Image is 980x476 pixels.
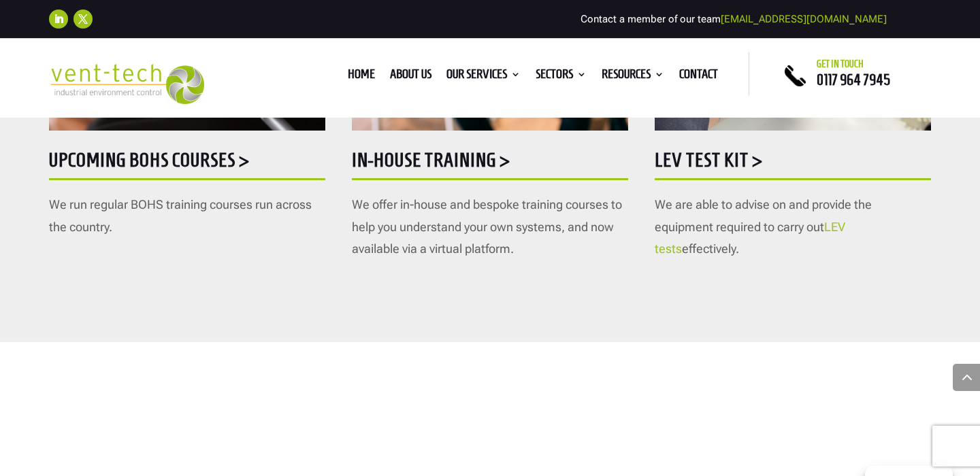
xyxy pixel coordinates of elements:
[49,64,204,103] img: 2023-09-27T08_35_16.549ZVENT-TECH---Clear-background
[348,69,375,84] a: Home
[49,194,325,238] p: We run regular BOHS training courses run across the country.
[446,69,521,84] a: Our Services
[655,150,931,177] h5: LEV Test Kit >
[817,58,864,69] span: Get in touch
[655,197,872,256] span: We are able to advise on and provide the equipment required to carry out effectively.
[49,10,68,29] a: Follow on LinkedIn
[536,69,587,84] a: Sectors
[679,69,718,84] a: Contact
[49,150,325,177] h5: Upcoming BOHS courses >
[655,220,845,256] a: LEV tests
[352,197,622,256] span: We offer in-house and bespoke training courses to help you understand your own systems, and now a...
[581,13,887,25] span: Contact a member of our team
[602,69,664,84] a: Resources
[73,10,93,29] a: Follow on X
[817,71,890,88] a: 0117 964 7945
[721,13,887,25] a: [EMAIL_ADDRESS][DOMAIN_NAME]
[352,150,628,177] h5: In-house training >
[390,69,431,84] a: About us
